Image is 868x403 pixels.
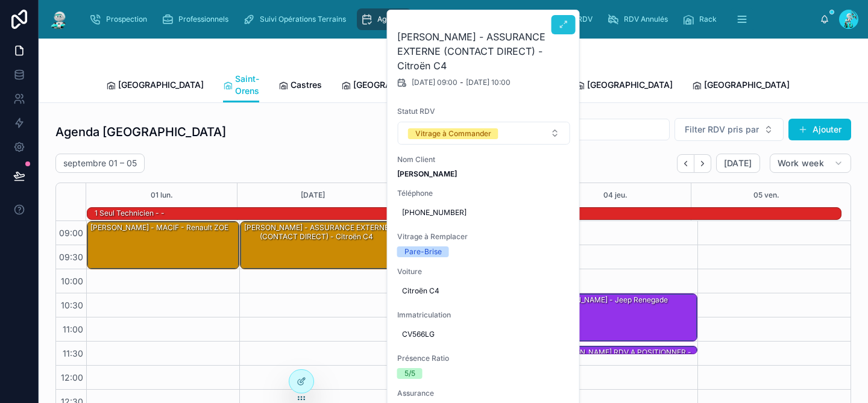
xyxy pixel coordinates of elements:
[548,347,697,375] div: [PERSON_NAME] RDV a POSITIONNER - MACIF - PEUGEOT Expert II Tepee 2.0 HDi 16V FAP Combi long 163 cv
[106,14,147,24] span: Prospection
[80,6,820,33] div: scrollable content
[397,169,457,178] strong: [PERSON_NAME]
[770,154,851,173] button: Work week
[704,79,790,91] span: [GEOGRAPHIC_DATA]
[511,8,601,30] a: Confirmation RDV
[788,119,851,140] button: Ajouter
[398,122,570,145] button: Select Button
[60,348,86,358] span: 11:30
[397,354,571,363] span: Présence Ratio
[716,154,760,173] button: [DATE]
[402,330,566,339] span: CV566LG
[404,368,415,379] div: 5/5
[546,294,697,341] div: [PERSON_NAME] - Jeep Renegade
[694,154,711,173] button: Next
[677,154,694,173] button: Back
[412,78,458,87] span: [DATE] 09:00
[178,14,228,24] span: Professionnels
[223,68,259,103] a: Saint-Orens
[548,295,669,305] div: [PERSON_NAME] - Jeep Renegade
[685,123,759,136] span: Filter RDV pris par
[402,286,566,296] span: Citroën C4
[397,389,571,398] span: Assurance
[58,276,86,286] span: 10:00
[291,79,322,91] span: Castres
[397,30,571,73] h2: [PERSON_NAME] - ASSURANCE EXTERNE (CONTACT DIRECT) - Citroën C4
[93,207,166,219] div: 1 seul technicien - -
[679,8,725,30] a: Rack
[415,128,491,139] div: Vitrage à Commander
[278,74,322,98] a: Castres
[260,14,346,24] span: Suivi Opérations Terrains
[58,300,86,310] span: 10:30
[397,189,571,198] span: Téléphone
[675,118,784,141] button: Select Button
[63,157,137,169] h2: septembre 01 – 05
[118,79,204,91] span: [GEOGRAPHIC_DATA]
[546,346,697,358] div: [PERSON_NAME] RDV a POSITIONNER - MACIF - PEUGEOT Expert II Tepee 2.0 HDi 16V FAP Combi long 163 cv
[357,8,412,30] a: Agenda
[397,310,571,320] span: Immatriculation
[341,74,439,98] a: [GEOGRAPHIC_DATA]
[89,222,230,233] div: [PERSON_NAME] - MACIF - Renault ZOE
[301,183,325,207] button: [DATE]
[692,74,790,98] a: [GEOGRAPHIC_DATA]
[603,8,676,30] a: RDV Annulés
[60,324,86,334] span: 11:00
[377,14,403,24] span: Agenda
[48,10,70,29] img: App logo
[106,74,204,98] a: [GEOGRAPHIC_DATA]
[86,8,156,30] a: Prospection
[753,183,779,207] button: 05 ven.
[353,79,439,91] span: [GEOGRAPHIC_DATA]
[242,222,391,242] div: [PERSON_NAME] - ASSURANCE EXTERNE (CONTACT DIRECT) - Citroën C4
[397,155,571,164] span: Nom Client
[56,228,86,238] span: 09:00
[778,158,824,169] span: Work week
[460,78,464,87] span: -
[402,208,566,217] span: [PHONE_NUMBER]
[724,158,752,169] span: [DATE]
[587,79,673,91] span: [GEOGRAPHIC_DATA]
[158,8,237,30] a: Professionnels
[397,232,571,242] span: Vitrage à Remplacer
[58,372,86,383] span: 12:00
[397,107,571,116] span: Statut RDV
[151,183,173,207] button: 01 lun.
[699,14,717,24] span: Rack
[466,78,511,87] span: [DATE] 10:00
[624,14,668,24] span: RDV Annulés
[404,246,442,257] div: Pare-Brise
[241,222,392,269] div: [PERSON_NAME] - ASSURANCE EXTERNE (CONTACT DIRECT) - Citroën C4
[603,183,627,207] button: 04 jeu.
[87,222,239,269] div: [PERSON_NAME] - MACIF - Renault ZOE
[414,8,508,30] a: Agenda Technicien
[575,74,673,98] a: [GEOGRAPHIC_DATA]
[235,73,259,97] span: Saint-Orens
[239,8,354,30] a: Suivi Opérations Terrains
[55,123,226,140] h1: Agenda [GEOGRAPHIC_DATA]
[397,267,571,276] span: Voiture
[93,208,166,219] div: 1 seul technicien - -
[56,252,86,262] span: 09:30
